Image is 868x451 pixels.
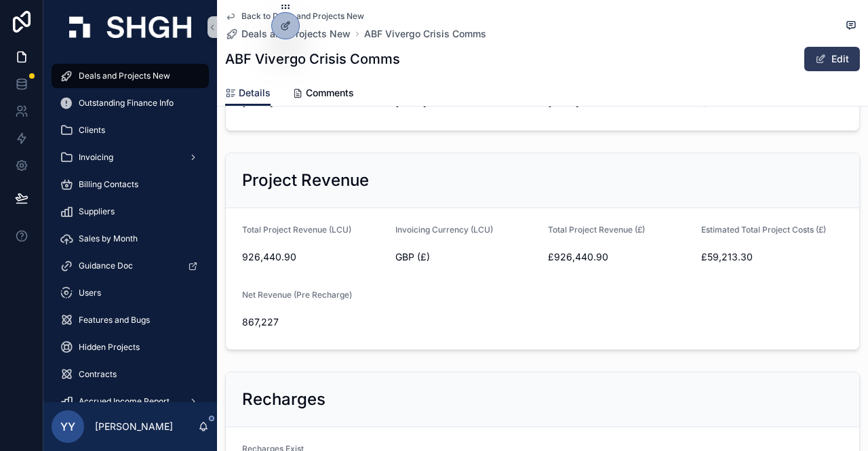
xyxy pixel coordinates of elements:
span: Accrued Income Report [79,396,170,407]
a: Clients [52,118,209,142]
span: Net Revenue (Pre Recharge) [242,290,352,300]
a: Features and Bugs [52,308,209,332]
a: Deals and Projects New [225,27,351,41]
a: Billing Contacts [52,172,209,197]
a: Users [52,281,209,305]
a: Contracts [52,362,209,387]
span: Users [79,288,101,298]
span: Billing Contacts [79,179,138,190]
p: [PERSON_NAME] [95,420,173,433]
span: GBP (£) [395,250,430,264]
a: Back to Deals and Projects New [225,11,364,22]
span: 926,440.90 [242,250,384,264]
span: Invoicing Currency (LCU) [395,224,493,235]
img: App logo [69,16,191,38]
a: Details [225,81,271,106]
a: Comments [292,81,354,108]
a: Suppliers [52,199,209,224]
span: £926,440.90 [548,250,690,264]
h1: ABF Vivergo Crisis Comms [225,50,400,68]
span: Outstanding Finance Info [79,98,174,109]
span: Back to Deals and Projects New [241,11,364,22]
span: £59,213.30 [701,250,844,264]
span: Contracts [79,369,117,380]
span: Total Project Revenue (LCU) [242,224,351,235]
span: Guidance Doc [79,260,133,271]
span: Invoicing [79,152,113,163]
h2: Recharges [242,389,325,410]
span: Sales by Month [79,233,138,244]
h2: Project Revenue [242,170,369,191]
a: ABF Vivergo Crisis Comms [364,27,486,41]
span: Deals and Projects New [241,27,351,41]
span: Deals and Projects New [79,71,170,81]
a: Hidden Projects [52,335,209,359]
a: Accrued Income Report [52,389,209,414]
span: Comments [306,86,354,100]
span: Hidden Projects [79,342,140,353]
a: Invoicing [52,145,209,170]
a: Deals and Projects New [52,64,209,88]
span: Features and Bugs [79,315,150,326]
span: Total Project Revenue (£) [548,224,645,235]
a: Guidance Doc [52,254,209,278]
button: Edit [804,47,860,71]
span: 867,227 [242,315,384,329]
span: Clients [79,125,105,136]
a: Sales by Month [52,227,209,251]
div: scrollable content [43,54,217,402]
span: Suppliers [79,206,115,217]
span: YY [60,418,75,435]
span: Estimated Total Project Costs (£) [701,224,826,235]
span: Details [239,86,271,100]
a: Outstanding Finance Info [52,91,209,115]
